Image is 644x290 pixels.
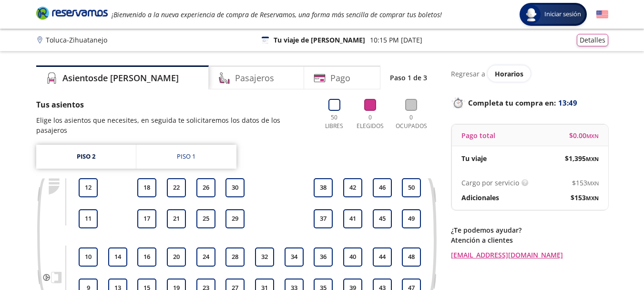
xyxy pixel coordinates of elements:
[196,178,215,197] button: 26
[343,209,362,228] button: 41
[167,247,186,267] button: 20
[36,6,108,20] i: Brand Logo
[196,209,215,228] button: 25
[255,247,274,267] button: 32
[321,113,348,130] p: 50 Libres
[167,178,186,197] button: 22
[451,69,485,79] p: Regresar a
[451,65,608,82] div: Regresar a ver horarios
[571,193,599,203] span: $ 153
[36,115,312,135] p: Elige los asientos que necesites, en seguida te solicitaremos los datos de los pasajeros
[79,209,98,228] button: 11
[586,194,599,202] small: MXN
[177,152,195,161] div: Piso 1
[373,178,392,197] button: 46
[461,130,495,140] p: Pago total
[461,153,487,163] p: Tu viaje
[451,225,608,235] p: ¿Te podemos ayudar?
[402,178,421,197] button: 50
[577,34,608,46] button: Detalles
[36,145,136,169] a: Piso 2
[586,132,599,140] small: MXN
[586,155,599,162] small: MXN
[167,209,186,228] button: 21
[314,178,333,197] button: 38
[461,193,499,203] p: Adicionales
[285,247,304,267] button: 34
[137,178,156,197] button: 18
[402,247,421,267] button: 48
[343,247,362,267] button: 40
[373,209,392,228] button: 45
[79,178,98,197] button: 12
[79,247,98,267] button: 10
[596,9,608,21] button: English
[274,35,365,45] p: Tu viaje de [PERSON_NAME]
[451,235,608,245] p: Atención a clientes
[108,247,127,267] button: 14
[314,247,333,267] button: 36
[314,209,333,228] button: 37
[225,247,245,267] button: 28
[558,97,577,108] span: 13:49
[393,113,429,130] p: 0 Ocupados
[330,72,350,85] h4: Pago
[370,35,422,45] p: 10:15 PM [DATE]
[196,247,215,267] button: 24
[46,35,107,45] p: Toluca - Zihuatanejo
[136,145,236,169] a: Piso 1
[137,209,156,228] button: 17
[354,113,386,130] p: 0 Elegidos
[569,130,599,140] span: $ 0.00
[137,247,156,267] button: 16
[541,10,585,19] span: Iniciar sesión
[235,72,274,85] h4: Pasajeros
[62,72,179,85] h4: Asientos de [PERSON_NAME]
[402,209,421,228] button: 49
[112,10,442,19] em: ¡Bienvenido a la nueva experiencia de compra de Reservamos, una forma más sencilla de comprar tus...
[225,178,245,197] button: 30
[36,99,312,110] p: Tus asientos
[36,6,108,23] a: Brand Logo
[587,180,599,187] small: MXN
[373,247,392,267] button: 44
[343,178,362,197] button: 42
[495,69,523,78] span: Horarios
[461,178,519,188] p: Cargo por servicio
[451,96,608,109] p: Completa tu compra en :
[390,73,427,83] p: Paso 1 de 3
[225,209,245,228] button: 29
[451,250,608,260] a: [EMAIL_ADDRESS][DOMAIN_NAME]
[565,153,599,163] span: $ 1,395
[572,178,599,188] span: $ 153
